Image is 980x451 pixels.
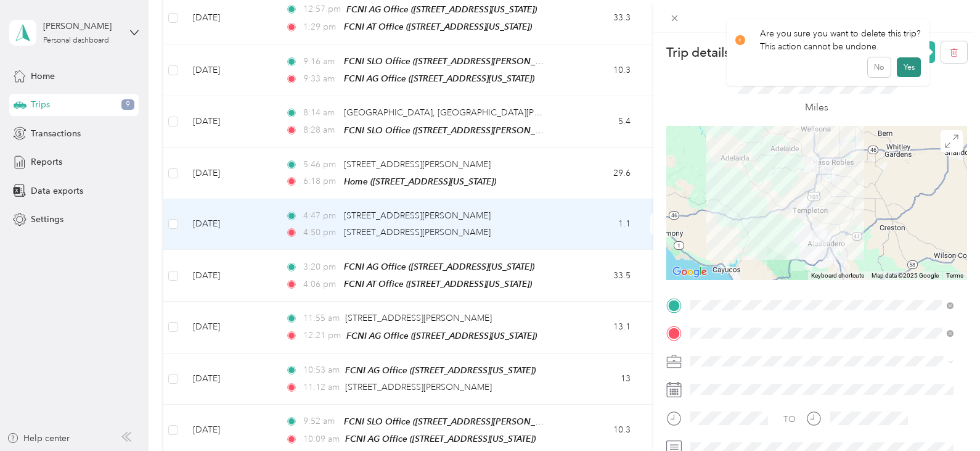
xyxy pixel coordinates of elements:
[669,264,710,280] img: Google
[735,27,921,53] div: Are you sure you want to delete this trip? This action cannot be undone.
[666,44,730,61] p: Trip details
[805,100,828,115] p: Miles
[811,271,864,280] button: Keyboard shortcuts
[669,264,710,280] a: Open this area in Google Maps (opens a new window)
[911,382,980,451] iframe: Everlance-gr Chat Button Frame
[783,413,796,426] div: TO
[946,272,963,279] a: Terms (opens in new tab)
[868,57,891,77] button: No
[897,57,921,77] button: Yes
[872,272,939,279] span: Map data ©2025 Google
